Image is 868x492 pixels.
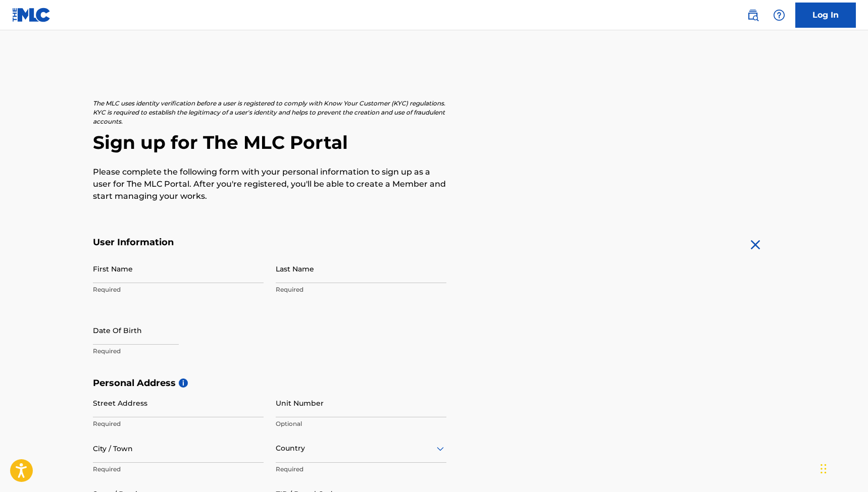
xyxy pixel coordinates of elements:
div: Chatwidget [818,444,868,492]
p: Please complete the following form with your personal information to sign up as a user for The ML... [93,166,446,202]
div: Help [769,5,789,25]
img: close [747,237,763,253]
a: Log In [795,3,856,28]
p: Required [93,465,264,474]
p: Required [276,285,446,294]
p: Required [93,285,264,294]
a: Public Search [743,5,763,25]
h5: User Information [93,237,446,248]
h2: Sign up for The MLC Portal [93,131,776,154]
h5: Personal Address [93,377,776,389]
img: search [747,9,759,21]
p: Required [93,419,264,428]
p: Required [276,465,446,474]
img: help [773,9,785,21]
img: MLC Logo [12,8,51,22]
span: i [179,378,188,388]
p: The MLC uses identity verification before a user is registered to comply with Know Your Customer ... [93,99,446,126]
p: Required [93,347,264,356]
iframe: Chat Widget [818,444,868,492]
p: Optional [276,419,446,428]
div: Slepen [821,454,827,484]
